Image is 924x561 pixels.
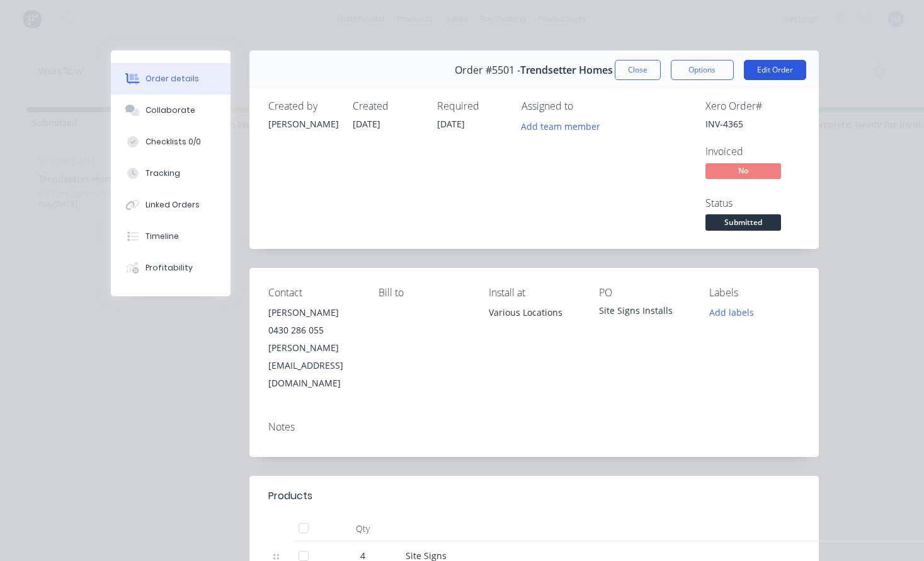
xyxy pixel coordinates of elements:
div: Checklists 0/0 [145,136,201,147]
div: [PERSON_NAME] [268,117,338,130]
button: Close [615,60,661,80]
div: Profitability [145,262,193,274]
button: Linked Orders [111,189,231,221]
div: Various Locations [489,304,579,321]
button: Checklists 0/0 [111,126,231,158]
div: Order details [145,73,199,84]
div: Linked Orders [145,199,200,211]
div: 0430 286 055 [268,321,358,339]
span: [DATE] [437,118,465,130]
div: Labels [709,287,799,299]
div: Contact [268,287,358,299]
div: Required [437,100,506,112]
div: Qty [325,516,401,541]
div: Bill to [379,287,469,299]
div: Site Signs Installs [599,304,689,321]
button: Timeline [111,221,231,252]
div: Collaborate [145,105,195,116]
div: [PERSON_NAME] [268,304,358,321]
div: Created by [268,100,338,112]
button: Collaborate [111,95,231,126]
div: Assigned to [522,100,647,112]
span: Submitted [705,214,781,230]
span: Order #5501 - [455,64,520,76]
button: Submitted [705,214,781,233]
div: [PERSON_NAME]0430 286 055[PERSON_NAME][EMAIL_ADDRESS][DOMAIN_NAME] [268,304,358,392]
button: Edit Order [744,60,806,80]
div: [PERSON_NAME][EMAIL_ADDRESS][DOMAIN_NAME] [268,339,358,392]
button: Order details [111,63,231,95]
span: Trendsetter Homes [520,64,613,76]
button: Add labels [702,304,760,321]
div: Invoiced [705,146,800,158]
button: Add team member [514,117,607,134]
button: Options [671,60,734,80]
div: Timeline [145,231,179,242]
div: Tracking [145,168,180,179]
div: Created [353,100,422,112]
div: PO [599,287,689,299]
span: No [705,163,781,179]
div: Notes [268,421,800,433]
button: Tracking [111,158,231,189]
div: Status [705,197,800,209]
div: Products [268,489,312,504]
div: Install at [489,287,579,299]
button: Profitability [111,252,231,284]
div: Various Locations [489,304,579,344]
button: Add team member [522,117,607,134]
div: Xero Order # [705,100,800,112]
span: [DATE] [353,118,380,130]
div: INV-4365 [705,117,800,130]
